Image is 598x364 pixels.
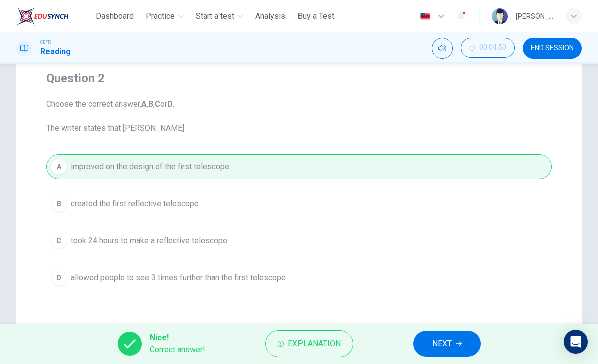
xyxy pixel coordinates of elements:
button: Start a test [192,7,247,25]
button: NEXT [413,331,481,357]
span: NEXT [432,337,452,351]
b: B [148,99,153,109]
span: Start a test [196,10,234,22]
span: Practice [146,10,175,22]
b: A [141,99,147,109]
span: END SESSION [531,44,574,52]
button: 00:04:50 [461,38,515,58]
img: Profile picture [492,8,508,24]
span: Correct answer! [150,344,205,356]
span: Choose the correct answer, , , or . The writer states that [PERSON_NAME] [46,98,552,134]
span: Analysis [255,10,285,22]
span: CEFR [40,39,51,46]
a: ELTC logo [16,6,92,26]
div: Mute [432,38,453,59]
div: Hide [461,38,515,59]
span: Nice! [150,332,205,344]
button: Explanation [265,330,353,357]
div: Open Intercom Messenger [564,330,588,354]
button: Analysis [251,7,289,25]
button: END SESSION [523,38,582,59]
span: Dashboard [96,10,134,22]
button: Dashboard [92,7,138,25]
div: [PERSON_NAME] [DATE] HILMI BIN [PERSON_NAME] [516,10,554,22]
h4: Question 2 [46,70,552,86]
h1: Reading [40,46,71,58]
b: C [155,99,160,109]
span: 00:04:50 [479,44,506,52]
img: ELTC logo [16,6,69,26]
span: Buy a Test [297,10,334,22]
button: Practice [142,7,188,25]
b: D [167,99,173,109]
img: en [419,13,431,20]
span: Explanation [288,337,341,351]
button: Buy a Test [293,7,338,25]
